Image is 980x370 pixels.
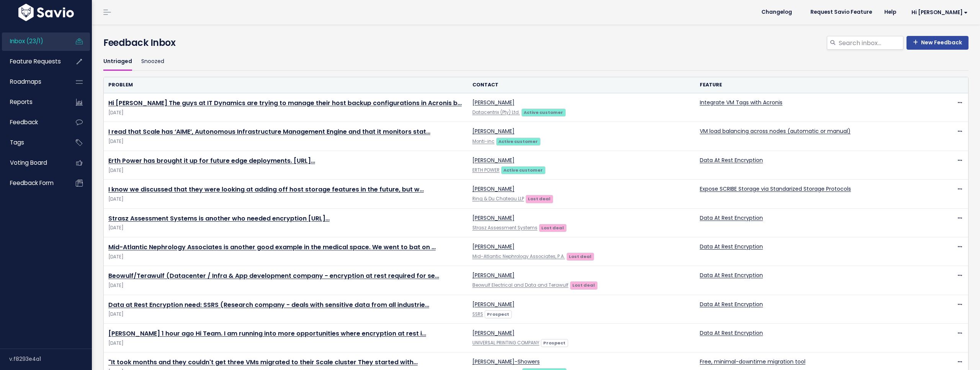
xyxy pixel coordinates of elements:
ul: Filter feature requests [103,53,969,71]
a: Inbox (23/1) [2,32,64,50]
a: [PERSON_NAME] 1 hour ago Hi Team. I am running into more opportunities where encryption at rest i… [108,329,426,338]
a: Prospect [541,339,568,346]
span: Hi [PERSON_NAME] [911,10,968,15]
a: Mid-Atlantic Nephrology Associates, P.A. [472,253,565,260]
strong: Prospect [487,311,509,317]
span: Feature Requests [10,57,61,65]
span: [DATE] [108,253,463,261]
a: Snoozed [141,53,164,71]
a: [PERSON_NAME] [472,300,514,308]
a: Lost deal [567,252,594,260]
a: [PERSON_NAME] [472,99,514,106]
a: Data At Rest Encryption [700,329,763,337]
span: Reports [10,98,33,106]
strong: Lost deal [528,196,550,202]
a: Feedback [2,114,64,131]
h4: Feedback Inbox [103,36,969,50]
a: Expose SCRIBE Storage via Standarized Storage Protocols [700,185,851,193]
a: Free, minimal-downtime migration tool [700,358,805,365]
a: Feedback form [2,174,64,192]
a: VM load balancing across nodes (automatic or manual) [700,127,851,135]
a: Monti-inc [472,138,495,144]
span: Voting Board [10,159,47,167]
a: Lost deal [526,195,553,202]
a: [PERSON_NAME] [472,329,514,337]
span: Feedback form [10,179,54,187]
a: [PERSON_NAME] [472,127,514,135]
a: Request Savio Feature [804,6,878,18]
a: [PERSON_NAME]-Showers [472,358,540,365]
a: Data At Rest Encryption [700,300,763,308]
a: Strasz Assessment Systems is another who needed encryption [URL]… [108,214,330,223]
a: Beowulf/Terawulf (Datacenter / Infra & App development company - encryption at rest required for se… [108,271,439,280]
a: Data At Rest Encryption [700,243,763,250]
span: Tags [10,138,24,146]
span: [DATE] [108,224,463,232]
a: Data At Rest Encryption [700,214,763,222]
a: Active customer [501,166,546,174]
strong: Lost deal [569,253,591,260]
a: I read that Scale has ‘AIME’, Autonomous Infrastructure Management Engine and that it monitors stat… [108,127,430,136]
a: Lost deal [539,224,567,231]
a: Strasz Assessment Systems [472,225,537,231]
a: Integrate VM Tags with Acronis [700,99,782,106]
a: Datacentrix (Pty) Ltd. [472,109,520,115]
a: Reports [2,93,64,111]
span: Changelog [761,10,792,15]
a: Hi [PERSON_NAME] The guys at IT Dynamics are trying to manage their host backup configurations in... [108,99,462,107]
a: SSRS [472,311,483,317]
span: [DATE] [108,138,463,146]
th: Feature [695,77,923,93]
a: Active customer [521,108,566,116]
th: Contact [468,77,695,93]
a: Data At Rest Encryption [700,271,763,279]
a: New Feedback [906,36,969,50]
a: Untriaged [103,53,132,71]
input: Search inbox... [838,36,903,50]
strong: Lost deal [572,282,595,288]
a: Voting Board [2,154,64,172]
a: Roadmaps [2,73,64,91]
img: logo-white.9d6f32f41409.svg [16,4,76,21]
div: v.f8293e4a1 [9,349,92,369]
a: [PERSON_NAME] [472,243,514,250]
a: Data at Rest Encryption need: SSRS (Research company - deals with sensitive data from all industrie… [108,300,429,309]
span: [DATE] [108,310,463,318]
a: Lost deal [570,281,598,289]
strong: Active customer [524,109,563,115]
a: Data At Rest Encryption [700,156,763,164]
strong: Prospect [543,340,565,346]
a: [PERSON_NAME] [472,271,514,279]
span: Roadmaps [10,78,41,86]
span: [DATE] [108,109,463,117]
a: [PERSON_NAME] [472,156,514,164]
span: Feedback [10,118,38,126]
a: [PERSON_NAME] [472,185,514,193]
strong: Active customer [498,138,538,144]
a: Help [878,6,902,18]
th: Problem [104,77,468,93]
a: Hi [PERSON_NAME] [902,6,974,18]
a: Feature Requests [2,53,64,70]
a: I know we discussed that they were looking at adding off host storage features in the future, but w… [108,185,424,194]
a: Prospect [485,310,512,318]
a: [PERSON_NAME] [472,214,514,222]
a: Tags [2,134,64,151]
a: "It took months and they couldn't get three VMs migrated to their Scale cluster They started with… [108,358,418,367]
a: Ring & Du Chateau LLP [472,196,524,202]
strong: Active customer [503,167,543,173]
span: Inbox (23/1) [10,37,43,45]
span: [DATE] [108,339,463,347]
span: [DATE] [108,195,463,203]
a: Erth Power has brought it up for future edge deployments. [URL]… [108,156,315,165]
strong: Lost deal [541,225,564,231]
a: UNIVERSAL PRINTING COMPANY [472,340,539,346]
span: [DATE] [108,282,463,290]
a: Active customer [496,137,541,145]
a: ERTH POWER [472,167,500,173]
a: Mid-Atlantic Nephrology Associates is another good example in the medical space. We went to bat on … [108,243,436,252]
span: [DATE] [108,167,463,175]
a: Beowulf Electrical and Data and Terawulf [472,282,568,288]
